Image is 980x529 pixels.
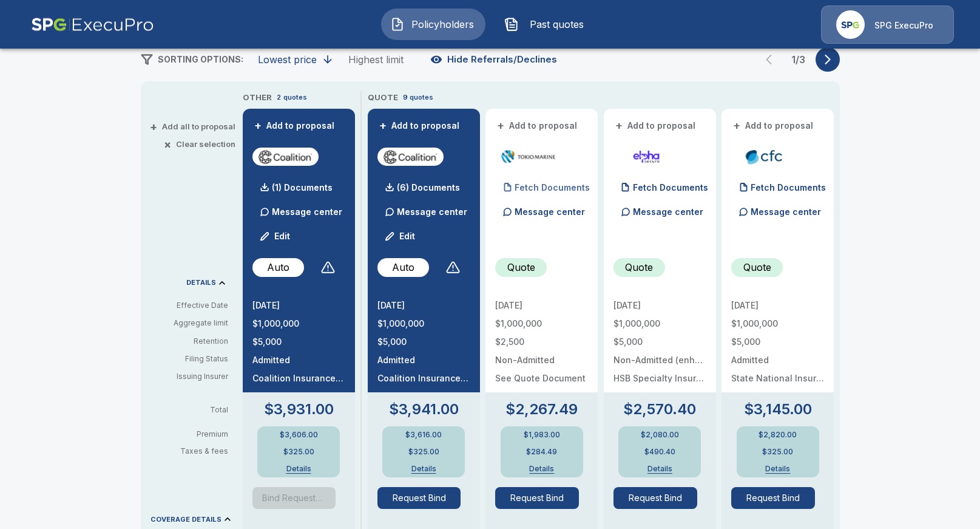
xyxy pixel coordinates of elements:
[644,448,675,456] p: $490.40
[633,183,708,192] p: Fetch Documents
[264,402,334,417] p: $3,931.00
[252,487,345,509] span: Request Bind
[615,121,623,130] span: +
[495,119,580,132] button: +Add to proposal
[635,465,684,473] button: Details
[283,92,307,103] p: quotes
[368,92,398,104] p: QUOTE
[377,319,470,328] p: $1,000,000
[377,487,470,509] span: Request Bind
[377,356,470,364] p: Admitted
[495,487,588,509] span: Request Bind
[836,10,865,39] img: Agency Icon
[736,148,792,166] img: cfccyberadmitted
[518,465,566,473] button: Details
[751,183,826,192] p: Fetch Documents
[731,356,824,364] p: Admitted
[495,319,588,328] p: $1,000,000
[754,465,802,473] button: Details
[504,17,519,32] img: Past quotes Icon
[731,487,815,509] button: Request Bind
[613,338,706,346] p: $5,000
[497,121,504,130] span: +
[267,260,289,275] p: Auto
[255,224,296,248] button: Edit
[613,119,698,132] button: +Add to proposal
[272,183,333,192] p: (1) Documents
[515,205,585,218] p: Message center
[821,5,954,44] a: Agency IconSPG ExecuPro
[390,17,405,32] img: Policyholders Icon
[618,148,675,166] img: elphacyberenhanced
[731,301,824,310] p: [DATE]
[150,516,221,523] p: COVERAGE DETAILS
[272,205,342,218] p: Message center
[150,406,238,414] p: Total
[505,402,578,417] p: $2,267.49
[495,9,600,40] button: Past quotes IconPast quotes
[524,431,560,439] p: $1,983.00
[150,123,157,131] span: +
[389,402,459,417] p: $3,941.00
[495,338,588,346] p: $2,500
[762,448,793,456] p: $325.00
[377,301,470,310] p: [DATE]
[252,319,345,328] p: $1,000,000
[150,448,238,455] p: Taxes & fees
[524,17,590,32] span: Past quotes
[495,356,588,364] p: Non-Admitted
[399,465,448,473] button: Details
[744,402,812,417] p: $3,145.00
[150,353,228,364] p: Filing Status
[31,5,154,44] img: AA Logo
[641,431,679,439] p: $2,080.00
[186,279,216,286] p: DETAILS
[150,336,228,347] p: Retention
[623,402,696,417] p: $2,570.40
[495,374,588,383] p: See Quote Document
[495,301,588,310] p: [DATE]
[166,140,235,148] button: ×Clear selection
[751,205,821,218] p: Message center
[381,9,485,40] button: Policyholders IconPolicyholders
[243,92,272,104] p: OTHER
[625,260,653,275] p: Quote
[731,319,824,328] p: $1,000,000
[733,121,740,130] span: +
[397,183,460,192] p: (6) Documents
[164,140,171,148] span: ×
[613,301,706,310] p: [DATE]
[252,119,337,132] button: +Add to proposal
[348,53,404,66] div: Highest limit
[874,19,933,32] p: SPG ExecuPro
[397,205,467,218] p: Message center
[150,431,238,438] p: Premium
[280,431,318,439] p: $3,606.00
[150,318,228,329] p: Aggregate limit
[283,448,314,456] p: $325.00
[152,123,235,131] button: +Add all to proposal
[382,148,439,166] img: coalitioncyberadmitted
[613,356,706,364] p: Non-Admitted (enhanced)
[379,121,387,130] span: +
[258,53,317,66] div: Lowest price
[613,374,706,383] p: HSB Specialty Insurance Company: rated "A++" by A.M. Best (20%), AXIS Surplus Insurance Company: ...
[500,148,556,166] img: tmhcccyber
[405,431,442,439] p: $3,616.00
[731,374,824,383] p: State National Insurance Company Inc.
[150,300,228,311] p: Effective Date
[507,260,535,275] p: Quote
[252,301,345,310] p: [DATE]
[274,465,323,473] button: Details
[613,487,706,509] span: Request Bind
[252,374,345,383] p: Coalition Insurance Solutions
[158,54,243,64] span: SORTING OPTIONS:
[408,448,439,456] p: $325.00
[526,448,557,456] p: $284.49
[252,356,345,364] p: Admitted
[428,48,562,71] button: Hide Referrals/Declines
[731,338,824,346] p: $5,000
[731,119,816,132] button: +Add to proposal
